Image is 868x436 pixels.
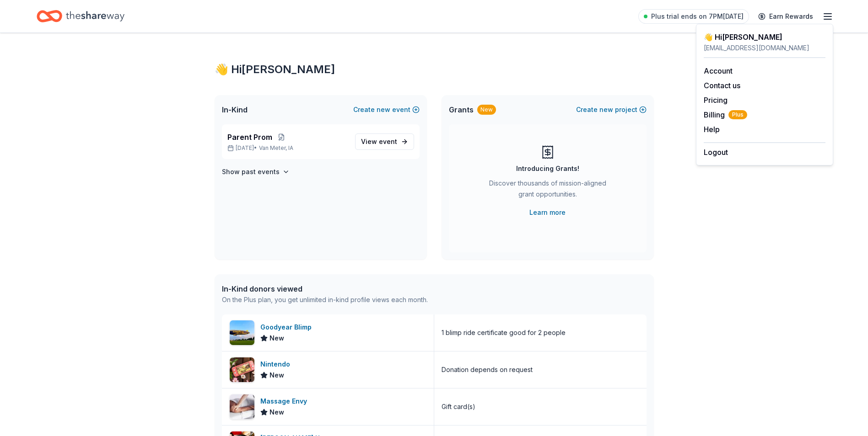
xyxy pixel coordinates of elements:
div: Goodyear Blimp [260,322,315,333]
span: View [361,136,397,147]
div: On the Plus plan, you get unlimited in-kind profile views each month. [222,294,428,305]
span: Plus trial ends on 7PM[DATE] [651,11,744,22]
div: Donation depends on request [442,364,533,375]
span: New [270,370,284,381]
button: Logout [704,147,728,158]
a: Plus trial ends on 7PM[DATE] [638,9,749,24]
span: new [377,104,390,115]
p: [DATE] • [227,144,348,152]
span: In-Kind [222,104,248,115]
button: Createnewevent [353,104,420,115]
a: Account [704,66,733,75]
div: 1 blimp ride certificate good for 2 people [442,327,566,338]
span: Van Meter, IA [259,144,293,152]
div: 👋 Hi [PERSON_NAME] [704,32,825,43]
span: event [379,138,397,145]
span: Grants [449,104,474,115]
button: BillingPlus [704,109,747,120]
div: Massage Envy [260,396,311,407]
div: Discover thousands of mission-aligned grant opportunities. [485,178,610,203]
button: Contact us [704,80,740,91]
button: Help [704,124,720,135]
h4: Show past events [222,166,280,177]
span: new [599,104,613,115]
span: Billing [704,109,747,120]
a: View event [355,133,414,150]
span: New [270,333,284,344]
button: Createnewproject [576,104,647,115]
a: Home [37,5,124,27]
a: Pricing [704,96,728,105]
div: Introducing Grants! [516,163,579,174]
a: Learn more [529,207,566,218]
span: New [270,407,284,418]
img: Image for Goodyear Blimp [230,320,254,345]
button: Show past events [222,166,290,177]
span: Parent Prom [227,132,272,143]
div: 👋 Hi [PERSON_NAME] [215,62,654,77]
span: Plus [728,110,747,119]
div: Nintendo [260,359,294,370]
div: In-Kind donors viewed [222,283,428,294]
img: Image for Nintendo [230,357,254,382]
a: Earn Rewards [753,8,819,25]
img: Image for Massage Envy [230,394,254,419]
div: Gift card(s) [442,401,475,412]
div: New [477,105,496,115]
div: [EMAIL_ADDRESS][DOMAIN_NAME] [704,43,825,53]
